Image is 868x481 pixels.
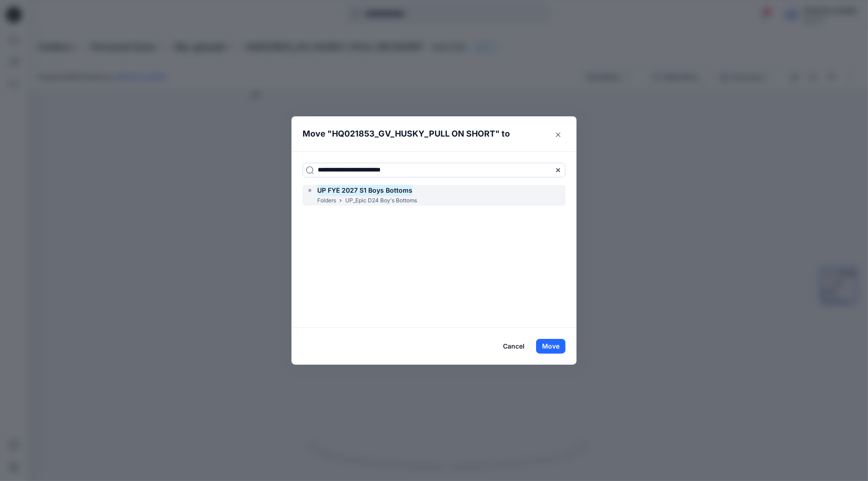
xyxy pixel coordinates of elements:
[291,116,562,151] header: Move " " to
[345,196,417,206] p: UP_Epic D24 Boy's Bottoms
[317,196,336,206] p: Folders
[536,339,565,354] button: Move
[497,339,531,354] button: Cancel
[317,184,412,196] mark: UP FYE 2027 S1 Boys Bottoms
[332,127,495,140] p: HQ021853_GV_HUSKY_PULL ON SHORT
[551,127,565,142] button: Close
